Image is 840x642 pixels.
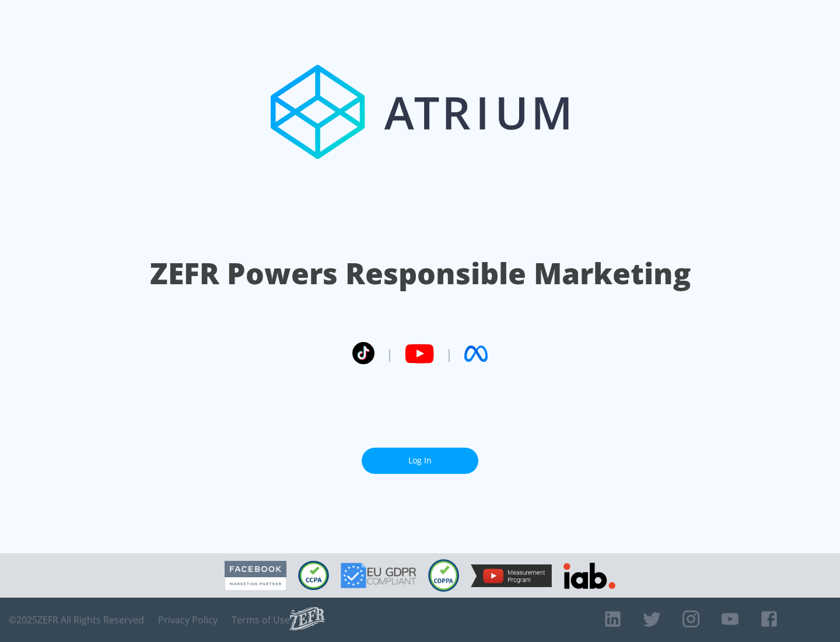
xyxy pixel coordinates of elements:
span: | [386,345,393,362]
h1: ZEFR Powers Responsible Marketing [150,253,691,294]
img: COPPA Compliant [428,559,459,592]
img: CCPA Compliant [298,561,329,590]
a: Log In [362,448,478,474]
img: YouTube Measurement Program [471,564,552,587]
span: | [446,345,453,362]
span: © 2025 ZEFR All Rights Reserved [9,614,144,626]
a: Privacy Policy [158,614,218,626]
img: GDPR Compliant [341,563,416,588]
img: Facebook Marketing Partner [225,561,286,591]
img: IAB [563,563,615,589]
a: Terms of Use [232,614,290,626]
